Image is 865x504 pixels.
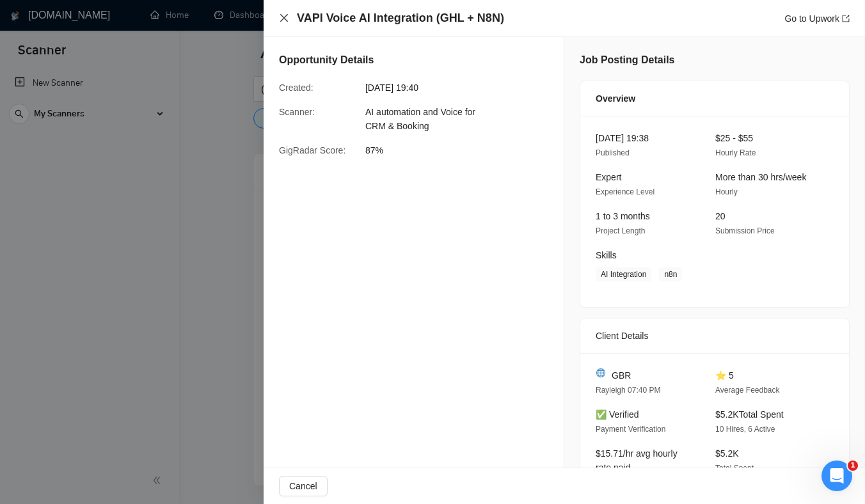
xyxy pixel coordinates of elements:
[26,156,230,178] p: How can we help?
[596,319,834,353] div: Client Details
[57,237,81,250] div: Dima
[26,278,214,292] div: Ask a question
[715,187,738,196] span: Hourly
[289,479,317,493] span: Cancel
[784,13,850,24] a: Go to Upworkexport
[715,148,756,157] span: Hourly Rate
[596,386,660,395] span: Rayleigh 07:40 PM
[612,368,631,382] span: GBR
[19,315,237,340] button: Search for help
[848,461,858,471] span: 1
[26,321,104,335] span: Search for help
[26,224,52,249] img: Profile image for Dima
[186,20,211,46] img: Profile image for Nazar
[715,370,734,381] span: ⭐ 5
[13,267,243,303] div: Ask a question
[596,409,639,420] span: ✅ Verified
[365,143,557,157] span: 87%
[659,267,682,281] span: n8n
[13,213,242,260] div: Profile image for Dimacan you please check it?Dima•1h ago
[715,133,753,143] span: $25 - $55
[137,20,163,46] img: Profile image for Sofiia
[19,345,237,382] div: ✅ How To: Connect your agency to [DOMAIN_NAME]
[596,267,651,281] span: AI Integration
[596,187,655,196] span: Experience Level
[715,226,775,235] span: Submission Price
[596,172,621,182] span: Expert
[161,20,187,46] img: Profile image for Viktor
[220,20,243,43] div: Close
[596,226,645,235] span: Project Length
[279,52,374,68] h5: Opportunity Details
[279,13,289,23] span: close
[279,83,313,93] span: Created:
[596,368,605,377] img: 🌐
[74,418,118,427] span: Messages
[279,13,289,24] button: Close
[26,350,214,377] div: ✅ How To: Connect your agency to [DOMAIN_NAME]
[64,386,128,437] button: Messages
[26,91,230,156] p: Hi [EMAIL_ADDRESS][DOMAIN_NAME] 👋
[842,15,850,22] span: export
[596,250,617,260] span: Skills
[26,205,230,218] div: Recent message
[715,386,780,395] span: Average Feedback
[596,425,665,434] span: Payment Verification
[715,409,784,420] span: $5.2K Total Spent
[821,461,852,491] iframe: To enrich screen reader interactions, please activate Accessibility in Grammarly extension settings
[279,107,315,117] span: Scanner:
[596,148,630,157] span: Published
[279,476,328,496] button: Cancel
[214,418,234,427] span: Help
[715,425,775,434] span: 10 Hires, 6 Active
[365,107,475,131] span: AI automation and Voice for CRM & Booking
[279,145,345,155] span: GigRadar Score:
[596,133,649,143] span: [DATE] 19:38
[192,386,256,437] button: Help
[26,24,46,45] img: logo
[715,448,739,459] span: $5.2K
[57,224,167,235] span: can you please check it?
[715,211,726,221] span: 20
[145,418,176,427] span: Tickets
[17,418,46,427] span: Home
[715,172,806,182] span: More than 30 hrs/week
[83,237,120,250] div: • 1h ago
[580,52,674,68] h5: Job Posting Details
[13,194,243,261] div: Recent messageProfile image for Dimacan you please check it?Dima•1h ago
[297,10,504,26] h4: VAPI Voice AI Integration (GHL + N8N)
[715,464,754,473] span: Total Spent
[596,91,635,106] span: Overview
[596,448,678,473] span: $15.71/hr avg hourly rate paid
[596,211,650,221] span: 1 to 3 months
[128,386,192,437] button: Tickets
[365,81,557,95] span: [DATE] 19:40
